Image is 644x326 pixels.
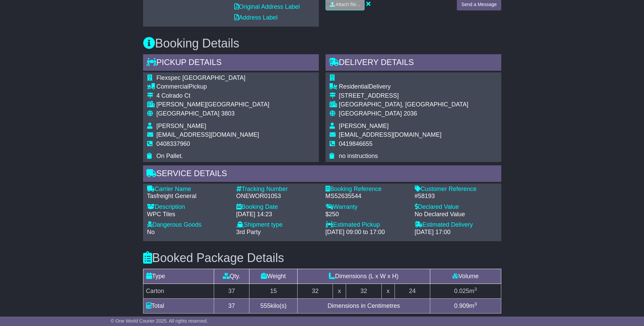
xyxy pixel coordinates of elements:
div: Tracking Number [236,186,319,193]
span: Commercial [157,83,189,90]
span: 0.909 [454,302,469,309]
div: Booking Reference [326,186,408,193]
span: Flexspec [GEOGRAPHIC_DATA] [157,74,245,81]
span: No [147,229,155,235]
img: logo_orange.svg [11,11,16,16]
div: [DATE] 09:00 to 17:00 [326,229,408,236]
td: Volume [430,269,501,284]
span: 3803 [221,110,235,117]
div: Dangerous Goods [147,221,230,229]
td: 37 [214,299,249,314]
td: 37 [214,284,249,299]
a: Address Label [234,14,278,21]
div: No Declared Value [415,211,497,218]
div: Shipment type [236,221,319,229]
td: Qty. [214,269,249,284]
span: [GEOGRAPHIC_DATA] [339,110,402,117]
a: Original Address Label [234,3,300,10]
h3: Booked Package Details [143,251,501,265]
div: Domain: [DOMAIN_NAME] [18,18,74,23]
td: x [381,284,395,299]
div: Declared Value [415,203,497,211]
td: 32 [298,284,333,299]
td: Total [143,299,214,314]
div: [DATE] 14:23 [236,211,319,218]
div: Service Details [143,165,501,184]
span: 555 [260,302,270,309]
span: 0419846655 [339,140,373,147]
img: website_grey.svg [11,18,16,23]
td: kilo(s) [249,299,298,314]
div: Delivery Details [326,54,501,72]
div: Domain Overview [27,40,60,44]
td: Type [143,269,214,284]
div: WPC Tiles [147,211,230,218]
span: [EMAIL_ADDRESS][DOMAIN_NAME] [157,131,259,138]
div: Carrier Name [147,186,230,193]
span: © One World Courier 2025. All rights reserved. [111,318,208,324]
td: m [430,299,501,314]
div: Tasfreight General [147,193,230,200]
span: 0408337960 [157,140,190,147]
div: [STREET_ADDRESS] [339,92,469,100]
div: Delivery [339,83,469,91]
div: Keywords by Traffic [75,40,111,44]
span: no instructions [339,153,378,159]
div: [GEOGRAPHIC_DATA], [GEOGRAPHIC_DATA] [339,101,469,108]
div: Pickup Details [143,54,319,72]
span: [GEOGRAPHIC_DATA] [157,110,219,117]
div: $250 [326,211,408,218]
div: v 4.0.25 [19,11,33,16]
td: m [430,284,501,299]
span: [PERSON_NAME] [157,123,206,129]
h3: Booking Details [143,37,501,50]
div: Warranty [326,203,408,211]
td: Dimensions (L x W x H) [298,269,430,284]
div: MS52635544 [326,193,408,200]
td: 32 [346,284,381,299]
div: Description [147,203,230,211]
span: 3rd Party [236,229,261,235]
img: tab_keywords_by_traffic_grey.svg [68,39,73,44]
span: 0.025 [454,288,469,294]
td: Dimensions in Centimetres [298,299,430,314]
td: x [333,284,346,299]
td: 24 [395,284,430,299]
div: Pickup [157,83,269,91]
span: 2036 [404,110,417,117]
span: [PERSON_NAME] [339,123,389,129]
span: Residential [339,83,369,90]
sup: 3 [474,287,477,292]
div: Estimated Delivery [415,221,497,229]
div: Estimated Pickup [326,221,408,229]
div: [DATE] 17:00 [415,229,497,236]
sup: 3 [474,301,477,306]
td: Carton [143,284,214,299]
div: #58193 [415,193,497,200]
div: Booking Date [236,203,319,211]
span: [EMAIL_ADDRESS][DOMAIN_NAME] [339,131,442,138]
div: [PERSON_NAME][GEOGRAPHIC_DATA] [157,101,269,108]
div: Customer Reference [415,186,497,193]
img: tab_domain_overview_orange.svg [20,39,25,44]
span: On Pallet. [157,153,183,159]
div: ONEWOR01053 [236,193,319,200]
td: Weight [249,269,298,284]
div: 4 Colrado Ct [157,92,269,100]
td: 15 [249,284,298,299]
